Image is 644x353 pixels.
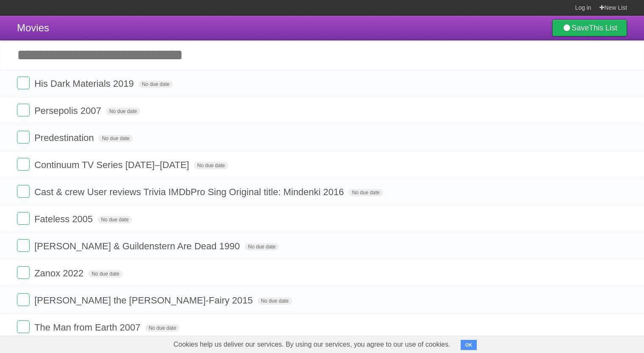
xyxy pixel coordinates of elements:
[552,19,627,36] a: SaveThis List
[34,160,191,170] span: Continuum TV Series [DATE]–[DATE]
[34,105,103,116] span: Persepolis 2007
[97,216,132,223] span: No due date
[99,135,133,142] span: No due date
[461,340,477,350] button: OK
[138,80,173,88] span: No due date
[17,77,30,89] label: Done
[17,320,30,333] label: Done
[34,295,255,306] span: [PERSON_NAME] the [PERSON_NAME]-Fairy 2015
[348,189,383,196] span: No due date
[17,293,30,306] label: Done
[145,324,180,332] span: No due date
[17,131,30,143] label: Done
[34,268,86,279] span: Zanox 2022
[88,270,122,278] span: No due date
[17,158,30,171] label: Done
[17,22,49,33] span: Movies
[34,322,143,333] span: The Man from Earth 2007
[245,243,279,251] span: No due date
[34,187,346,197] span: Cast & crew User reviews Trivia IMDbPro Sing Original title: Mindenki 2016
[17,266,30,279] label: Done
[17,104,30,116] label: Done
[34,78,136,89] span: His Dark Materials 2019
[17,239,30,252] label: Done
[34,214,95,224] span: Fateless 2005
[257,297,292,305] span: No due date
[165,336,459,353] span: Cookies help us deliver our services. By using our services, you agree to our use of cookies.
[17,212,30,225] label: Done
[34,132,96,143] span: Predestination
[194,162,228,169] span: No due date
[589,24,617,32] b: This List
[17,185,30,198] label: Done
[106,108,140,115] span: No due date
[34,241,242,251] span: [PERSON_NAME] & Guildenstern Are Dead 1990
